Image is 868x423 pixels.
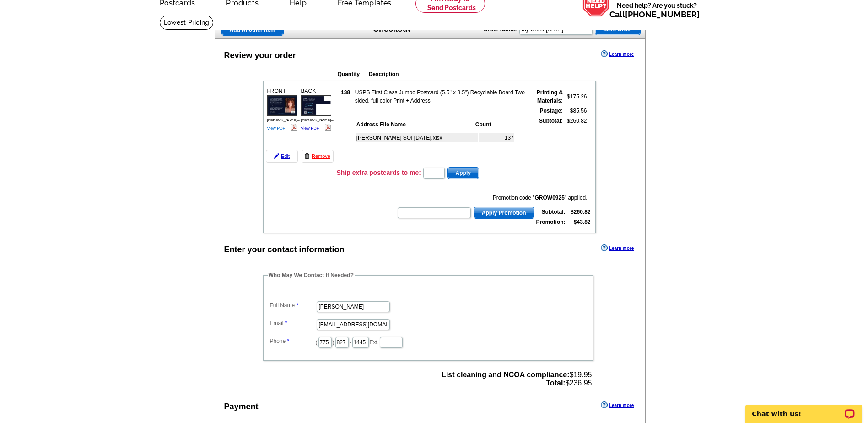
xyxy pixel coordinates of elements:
strong: 138 [341,89,350,96]
a: Learn more [601,401,634,409]
strong: Postage: [539,108,563,114]
td: 137 [479,133,514,142]
label: Full Name [270,301,316,309]
iframe: LiveChat chat widget [739,394,868,423]
a: [PHONE_NUMBER] [625,10,700,19]
td: $175.26 [564,88,587,105]
span: [PERSON_NAME]... [267,118,300,122]
label: Email [270,319,316,327]
span: Call [609,10,700,19]
dd: ( ) - Ext. [268,335,589,349]
img: small-thumb.jpg [301,95,331,116]
td: USPS First Class Jumbo Postcard (5.5" x 8.5") Recyclable Board Two sided, full color Print + Address [355,88,527,105]
a: Edit [266,150,298,163]
span: [PERSON_NAME]... [301,118,334,122]
img: small-thumb.jpg [267,95,297,116]
strong: Printing & Materials: [537,89,563,104]
strong: Promotion: [536,219,566,225]
strong: Subtotal: [539,118,563,124]
button: Apply [447,167,479,179]
span: Need help? Are you stuck? [609,1,704,19]
div: Enter your contact information [224,244,345,256]
a: Remove [302,150,334,163]
th: Quantity [337,70,367,79]
div: Payment [224,401,259,413]
strong: Total: [546,379,565,387]
span: Add Another Item [222,24,283,35]
a: Add Another Item [221,24,284,36]
img: pdf_logo.png [291,124,297,131]
a: View PDF [301,126,319,130]
button: Apply Promotion [474,207,534,219]
a: View PDF [267,126,286,130]
img: trashcan-icon.gif [304,153,310,159]
strong: Subtotal: [542,209,566,215]
strong: $260.82 [571,209,590,215]
strong: List cleaning and NCOA compliance: [442,371,569,379]
span: Apply Promotion [474,207,534,218]
b: GROW0925 [535,195,565,201]
div: Promotion code " " applied. [397,194,587,202]
div: FRONT [266,86,299,134]
a: Learn more [601,244,634,252]
label: Phone [270,337,316,345]
img: pdf_logo.png [324,124,331,131]
td: $85.56 [564,106,587,115]
div: BACK [300,86,333,134]
td: $260.82 [564,116,587,164]
th: Description [368,70,536,79]
td: [PERSON_NAME] SOI [DATE].xlsx [356,133,478,142]
h3: Ship extra postcards to me: [337,168,421,177]
a: Learn more [601,50,634,58]
th: Address File Name [356,120,474,129]
legend: Who May We Contact If Needed? [268,271,355,279]
div: Review your order [224,49,296,62]
strong: -$43.82 [572,219,591,225]
span: $19.95 $236.95 [442,371,592,387]
th: Count [475,120,514,129]
img: pencil-icon.gif [274,153,279,159]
